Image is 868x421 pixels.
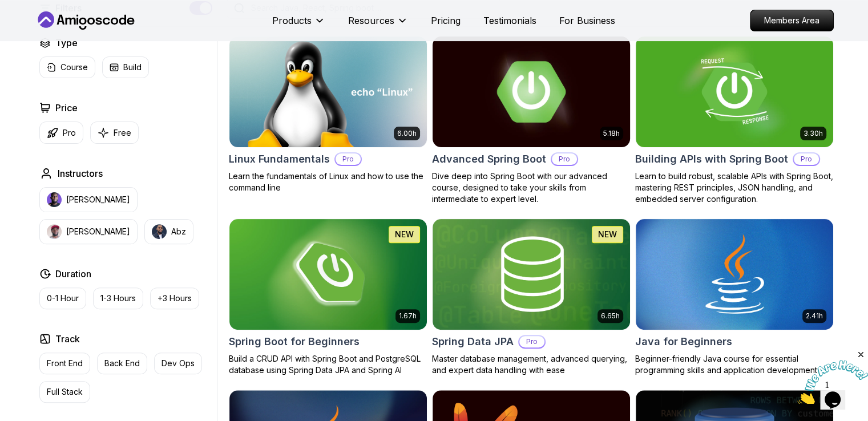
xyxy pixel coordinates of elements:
[55,101,78,115] h2: Price
[39,187,138,212] button: instructor img[PERSON_NAME]
[100,293,136,304] p: 1-3 Hours
[229,151,330,167] h2: Linux Fundamentals
[432,171,631,205] p: Dive deep into Spring Boot with our advanced course, designed to take your skills from intermedia...
[63,127,76,139] p: Pro
[55,332,80,346] h2: Track
[272,14,312,27] p: Products
[636,37,833,147] img: Building APIs with Spring Boot card
[47,358,83,369] p: Front End
[114,127,131,139] p: Free
[39,122,83,144] button: Pro
[794,153,819,165] p: Pro
[229,353,427,376] p: Build a CRUD API with Spring Boot and PostgreSQL database using Spring Data JPA and Spring AI
[432,353,631,376] p: Master database management, advanced querying, and expert data handling with ease
[432,334,514,350] h2: Spring Data JPA
[154,353,202,374] button: Dev Ops
[552,153,577,165] p: Pro
[58,167,103,180] h2: Instructors
[601,311,620,321] p: 6.65h
[229,36,427,193] a: Linux Fundamentals card6.00hLinux FundamentalsProLearn the fundamentals of Linux and how to use t...
[603,129,620,138] p: 5.18h
[39,381,90,403] button: Full Stack
[272,14,325,37] button: Products
[636,219,833,330] img: Java for Beginners card
[93,288,143,309] button: 1-3 Hours
[432,218,631,376] a: Spring Data JPA card6.65hNEWSpring Data JPAProMaster database management, advanced querying, and ...
[395,229,414,240] p: NEW
[229,218,427,376] a: Spring Boot for Beginners card1.67hNEWSpring Boot for BeginnersBuild a CRUD API with Spring Boot ...
[348,14,394,27] p: Resources
[559,14,615,27] a: For Business
[432,151,546,167] h2: Advanced Spring Boot
[171,226,186,237] p: Abz
[635,353,834,376] p: Beginner-friendly Java course for essential programming skills and application development
[66,194,130,205] p: [PERSON_NAME]
[750,10,834,31] a: Members Area
[397,129,417,138] p: 6.00h
[635,334,732,350] h2: Java for Beginners
[348,14,408,37] button: Resources
[598,229,617,240] p: NEW
[47,224,62,239] img: instructor img
[47,192,62,207] img: instructor img
[162,358,195,369] p: Dev Ops
[123,62,142,73] p: Build
[519,336,544,347] p: Pro
[66,226,130,237] p: [PERSON_NAME]
[635,36,834,205] a: Building APIs with Spring Boot card3.30hBuilding APIs with Spring BootProLearn to build robust, s...
[39,288,86,309] button: 0-1 Hour
[336,153,361,165] p: Pro
[5,5,9,14] span: 1
[399,311,417,321] p: 1.67h
[150,288,199,309] button: +3 Hours
[90,122,139,144] button: Free
[97,353,147,374] button: Back End
[152,224,167,239] img: instructor img
[47,386,83,398] p: Full Stack
[229,37,427,147] img: Linux Fundamentals card
[47,293,79,304] p: 0-1 Hour
[39,219,138,244] button: instructor img[PERSON_NAME]
[55,36,78,50] h2: Type
[635,151,788,167] h2: Building APIs with Spring Boot
[806,311,823,321] p: 2.41h
[39,56,95,78] button: Course
[55,267,91,281] h2: Duration
[102,56,149,78] button: Build
[427,34,635,149] img: Advanced Spring Boot card
[483,14,536,27] a: Testimonials
[158,293,192,304] p: +3 Hours
[433,219,630,330] img: Spring Data JPA card
[229,334,360,350] h2: Spring Boot for Beginners
[635,218,834,376] a: Java for Beginners card2.41hJava for BeginnersBeginner-friendly Java course for essential program...
[144,219,193,244] button: instructor imgAbz
[39,353,90,374] button: Front End
[229,219,427,330] img: Spring Boot for Beginners card
[60,62,88,73] p: Course
[804,129,823,138] p: 3.30h
[750,10,833,31] p: Members Area
[432,36,631,205] a: Advanced Spring Boot card5.18hAdvanced Spring BootProDive deep into Spring Boot with our advanced...
[635,171,834,205] p: Learn to build robust, scalable APIs with Spring Boot, mastering REST principles, JSON handling, ...
[431,14,461,27] a: Pricing
[797,350,868,404] iframe: chat widget
[104,358,140,369] p: Back End
[229,171,427,193] p: Learn the fundamentals of Linux and how to use the command line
